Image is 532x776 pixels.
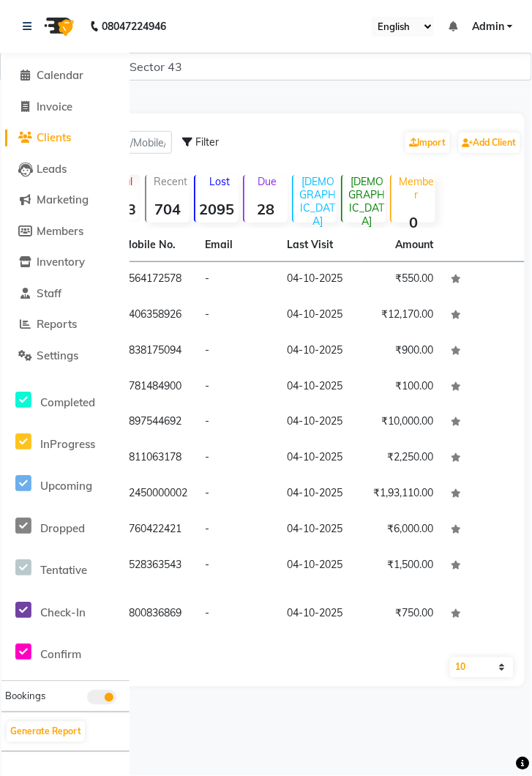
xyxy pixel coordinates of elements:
[405,133,450,153] a: Import
[37,130,71,144] span: Clients
[348,175,386,228] p: [DEMOGRAPHIC_DATA]
[5,161,126,178] a: Leads
[114,441,196,477] td: 9811063178
[196,334,278,370] td: -
[196,513,278,549] td: -
[37,68,83,82] span: Calendar
[361,477,443,513] td: ₹1,93,110.00
[5,690,45,702] span: Bookings
[114,262,196,298] td: 8564172578
[278,262,360,298] td: 04-10-2025
[5,316,126,333] a: Reports
[472,19,504,34] span: Admin
[5,192,126,209] a: Marketing
[278,477,360,513] td: 04-10-2025
[37,6,78,47] img: logo
[37,162,67,176] span: Leads
[196,262,278,298] td: -
[361,597,443,646] td: ₹750.00
[114,597,196,646] td: 8800836869
[299,175,337,228] p: [DEMOGRAPHIC_DATA]
[7,722,85,742] button: Generate Report
[146,200,190,218] strong: 704
[244,200,288,218] strong: 28
[114,549,196,597] td: 8528363543
[114,298,196,334] td: 7406358926
[114,334,196,370] td: 7838175094
[459,133,520,153] a: Add Client
[37,224,83,238] span: Members
[37,100,72,113] span: Invoice
[361,298,443,334] td: ₹12,170.00
[196,298,278,334] td: -
[278,549,360,597] td: 04-10-2025
[196,135,220,149] span: Filter
[391,213,435,231] strong: 0
[361,370,443,406] td: ₹100.00
[387,228,443,261] th: Amount
[5,130,126,146] a: Clients
[361,334,443,370] td: ₹900.00
[361,262,443,298] td: ₹550.00
[196,549,278,597] td: -
[361,513,443,549] td: ₹6,000.00
[361,406,443,441] td: ₹10,000.00
[114,513,196,549] td: 9760422421
[196,441,278,477] td: -
[278,334,360,370] td: 04-10-2025
[247,175,288,188] p: Due
[278,370,360,406] td: 04-10-2025
[5,99,126,116] a: Invoice
[114,477,196,513] td: 12450000002
[196,406,278,441] td: -
[37,255,85,269] span: Inventory
[5,348,126,365] a: Settings
[5,67,126,84] a: Calendar
[361,441,443,477] td: ₹2,250.00
[37,348,78,362] span: Settings
[5,254,126,271] a: Inventory
[5,223,126,240] a: Members
[196,228,278,262] th: Email
[196,370,278,406] td: -
[37,193,89,206] span: Marketing
[37,317,77,331] span: Reports
[5,286,126,302] a: Staff
[114,228,196,262] th: Mobile No.
[361,549,443,597] td: ₹1,500.00
[114,370,196,406] td: 9781484900
[152,175,190,188] p: Recent
[278,298,360,334] td: 04-10-2025
[278,228,360,262] th: Last Visit
[278,406,360,441] td: 04-10-2025
[195,200,239,218] strong: 2095
[278,441,360,477] td: 04-10-2025
[201,175,239,188] p: Lost
[114,406,196,441] td: 9897544692
[102,6,166,47] b: 08047224946
[196,597,278,646] td: -
[397,175,435,201] p: Member
[37,286,61,300] span: Staff
[278,513,360,549] td: 04-10-2025
[196,477,278,513] td: -
[278,597,360,646] td: 04-10-2025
